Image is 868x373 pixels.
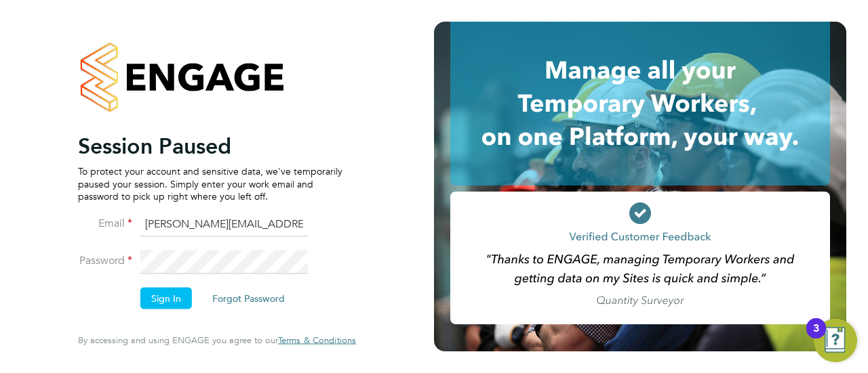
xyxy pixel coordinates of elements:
[201,288,296,309] button: Forgot Password
[78,216,132,230] label: Email
[140,288,192,309] button: Sign In
[78,133,342,160] h2: Session Paused
[78,334,356,346] span: By accessing and using ENGAGE you agree to our
[814,319,857,362] button: Open Resource Center, 3 new notifications
[278,334,356,346] span: Terms & Conditions
[278,335,356,346] a: Terms & Conditions
[78,254,132,268] label: Password
[78,165,342,202] p: To protect your account and sensitive data, we've temporarily paused your session. Simply enter y...
[813,328,819,346] div: 3
[140,212,308,236] input: Enter your work email...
